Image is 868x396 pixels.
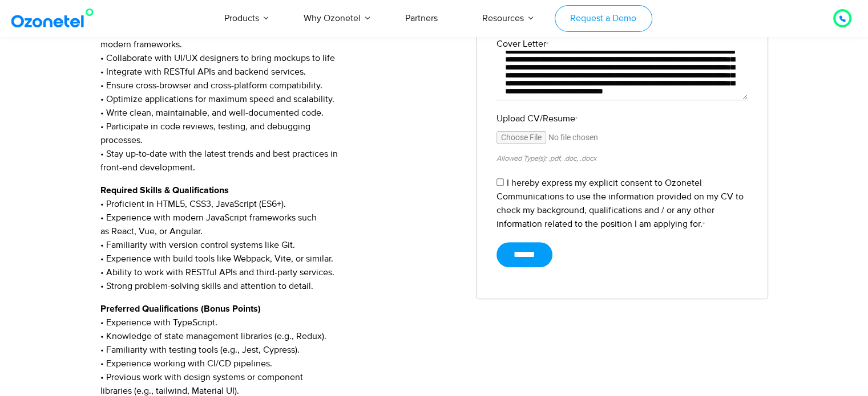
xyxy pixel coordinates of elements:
strong: Preferred Qualifications (Bonus Points) [100,304,261,313]
a: Request a Demo [555,5,652,32]
label: I hereby express my explicit consent to Ozonetel Communications to use the information provided o... [496,177,744,230]
label: Upload CV/Resume [496,112,748,125]
strong: Required Skills & Qualifications [100,186,229,195]
label: Cover Letter [496,37,748,51]
p: • Proficient in HTML5, CSS3, JavaScript (ES6+). • Experience with modern JavaScript frameworks su... [100,183,459,293]
small: Allowed Type(s): .pdf, .doc, .docx [496,154,596,163]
